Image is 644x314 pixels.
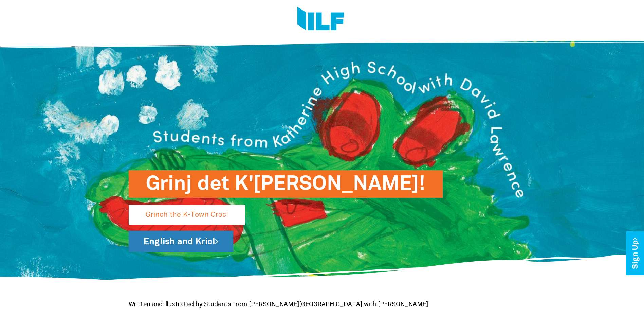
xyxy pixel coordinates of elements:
[129,209,409,214] a: Grinj det K'[PERSON_NAME]!
[129,302,428,308] span: Written and illustrated by Students from [PERSON_NAME][GEOGRAPHIC_DATA] with [PERSON_NAME]
[129,231,233,252] a: English and Kriol
[146,170,426,198] h1: Grinj det K'[PERSON_NAME]!
[297,7,344,32] img: Logo
[129,205,245,225] p: Grinch the K-Town Croc!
